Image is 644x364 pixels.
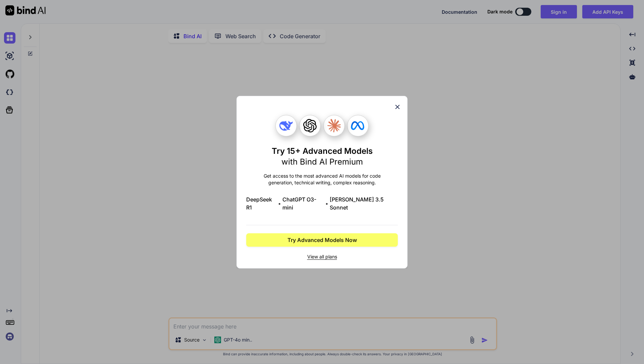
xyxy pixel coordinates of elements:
[246,173,398,186] p: Get access to the most advanced AI models for code generation, technical writing, complex reasoning.
[330,195,398,211] span: [PERSON_NAME] 3.5 Sonnet
[282,195,324,211] span: ChatGPT O3-mini
[279,119,293,132] img: Deepseek
[278,199,281,207] span: •
[246,253,398,260] span: View all plans
[281,157,363,167] span: with Bind AI Premium
[246,233,398,247] button: Try Advanced Models Now
[287,236,357,244] span: Try Advanced Models Now
[325,199,328,207] span: •
[246,195,277,211] span: DeepSeek R1
[272,146,373,167] h1: Try 15+ Advanced Models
